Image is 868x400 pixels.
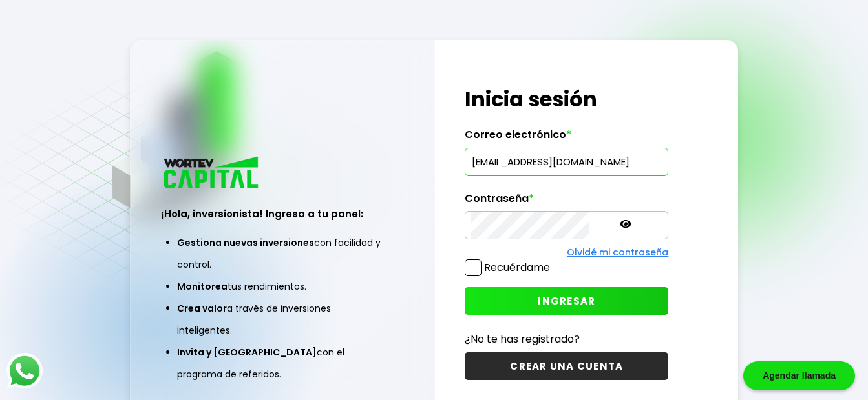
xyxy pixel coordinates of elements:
[177,236,314,249] span: Gestiona nuevas inversiones
[743,361,855,390] div: Agendar llamada
[567,246,668,259] a: Olvidé mi contraseña
[465,287,668,315] button: INGRESAR
[161,155,263,193] img: logo_wortev_capital
[465,331,668,380] a: ¿No te has registrado?CREAR UNA CUENTA
[177,232,387,275] li: con facilidad y control.
[471,148,662,175] input: hola@wortev.capital
[177,297,387,341] li: a través de inversiones inteligentes.
[161,206,403,221] h3: ¡Hola, inversionista! Ingresa a tu panel:
[465,192,668,212] label: Contraseña
[177,275,387,297] li: tus rendimientos.
[177,302,227,315] span: Crea valor
[465,331,668,347] p: ¿No te has registrado?
[465,84,668,115] h1: Inicia sesión
[6,353,43,389] img: logos_whatsapp-icon.242b2217.svg
[177,280,228,293] span: Monitorea
[484,260,550,275] label: Recuérdame
[538,294,595,308] span: INGRESAR
[177,346,317,359] span: Invita y [GEOGRAPHIC_DATA]
[465,352,668,380] button: CREAR UNA CUENTA
[465,128,668,148] label: Correo electrónico
[177,341,387,385] li: con el programa de referidos.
